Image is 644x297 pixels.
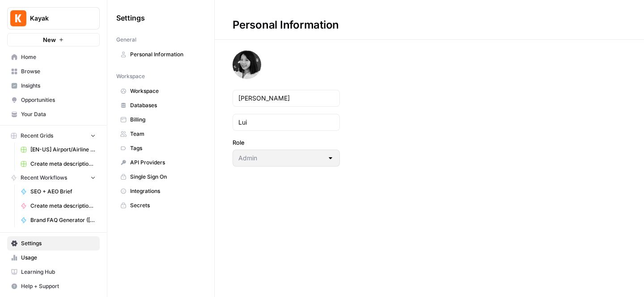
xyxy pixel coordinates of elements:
[21,132,53,140] span: Recent Grids
[130,116,201,124] span: Billing
[30,216,96,224] span: Brand FAQ Generator ([PERSON_NAME])
[17,142,100,157] a: [EN-US] Airport/Airline Content Refresh
[130,159,201,167] span: API Providers
[116,47,205,62] a: Personal Information
[130,173,201,181] span: Single Sign On
[30,202,96,210] span: Create meta description ([PERSON_NAME])
[21,53,96,61] span: Home
[116,184,205,198] a: Integrations
[17,199,100,213] a: Create meta description ([PERSON_NAME])
[130,50,201,59] span: Personal Information
[7,93,100,107] a: Opportunities
[130,201,201,209] span: Secrets
[116,84,205,98] a: Workspace
[21,268,96,276] span: Learning Hub
[17,213,100,227] a: Brand FAQ Generator ([PERSON_NAME])
[233,138,340,147] label: Role
[116,127,205,141] a: Team
[116,98,205,113] a: Databases
[130,144,201,152] span: Tags
[7,236,100,251] a: Settings
[30,188,96,196] span: SEO + AEO Brief
[7,7,100,29] button: Workspace: Kayak
[21,67,96,75] span: Browse
[7,50,100,64] a: Home
[21,174,67,182] span: Recent Workflows
[21,254,96,262] span: Usage
[116,72,145,80] span: Workspace
[116,113,205,127] a: Billing
[116,13,145,23] span: Settings
[21,82,96,90] span: Insights
[10,10,26,26] img: Kayak Logo
[7,279,100,293] button: Help + Support
[21,96,96,104] span: Opportunities
[7,64,100,79] a: Browse
[7,129,100,142] button: Recent Grids
[116,36,136,44] span: General
[21,282,96,290] span: Help + Support
[215,18,357,32] div: Personal Information
[30,14,84,23] span: Kayak
[116,141,205,155] a: Tags
[116,170,205,184] a: Single Sign On
[130,101,201,109] span: Databases
[130,130,201,138] span: Team
[43,35,56,44] span: New
[17,184,100,199] a: SEO + AEO Brief
[130,187,201,195] span: Integrations
[30,160,96,168] span: Create meta description ([PERSON_NAME]) Grid
[7,33,100,46] button: New
[7,107,100,121] a: Your Data
[30,146,96,154] span: [EN-US] Airport/Airline Content Refresh
[7,79,100,93] a: Insights
[116,198,205,213] a: Secrets
[116,155,205,170] a: API Providers
[7,251,100,265] a: Usage
[21,110,96,118] span: Your Data
[7,265,100,279] a: Learning Hub
[233,50,261,79] img: avatar
[21,239,96,247] span: Settings
[17,157,100,171] a: Create meta description ([PERSON_NAME]) Grid
[130,87,201,95] span: Workspace
[7,171,100,184] button: Recent Workflows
